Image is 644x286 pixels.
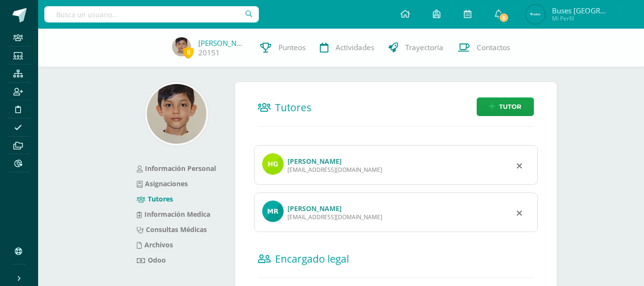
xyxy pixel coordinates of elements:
a: Punteos [253,29,313,67]
a: Información Personal [137,164,216,173]
span: Tutor [499,98,521,116]
a: Actividades [313,29,381,67]
span: Mi Perfil [552,14,609,22]
img: profile image [262,201,284,222]
a: 20151 [198,48,220,58]
span: Contactos [477,42,510,53]
a: Odoo [137,255,166,265]
input: Busca un usuario... [44,6,259,22]
span: 5 [499,12,509,23]
span: Encargado legal [275,252,349,265]
span: 0 [183,46,194,58]
a: [PERSON_NAME] [198,38,246,48]
a: Trayectoria [381,29,450,67]
a: [PERSON_NAME] [287,157,342,166]
a: Archivos [137,240,173,249]
img: profile image [262,153,284,175]
img: 3595ce80d7f50589a8ff1e0f81a3ecae.png [172,37,191,56]
div: Remover [517,159,522,171]
a: [PERSON_NAME] [287,204,342,213]
a: Asignaciones [137,179,188,188]
a: Tutor [477,97,534,116]
a: Información Medica [137,210,210,219]
span: Trayectoria [405,42,443,53]
span: Buses [GEOGRAPHIC_DATA] [552,6,609,15]
img: 981dd8266033751eb8c9bc34bc4f48d0.png [147,84,206,144]
a: Tutores [137,194,173,203]
div: Remover [517,207,522,218]
a: Consultas Médicas [137,225,207,234]
a: Contactos [450,29,517,67]
span: Punteos [278,42,306,53]
span: Actividades [336,42,374,53]
img: fc6c33b0aa045aa3213aba2fdb094e39.png [526,5,545,24]
span: Tutores [275,101,311,114]
div: [EMAIL_ADDRESS][DOMAIN_NAME] [287,166,382,174]
div: [EMAIL_ADDRESS][DOMAIN_NAME] [287,213,382,221]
